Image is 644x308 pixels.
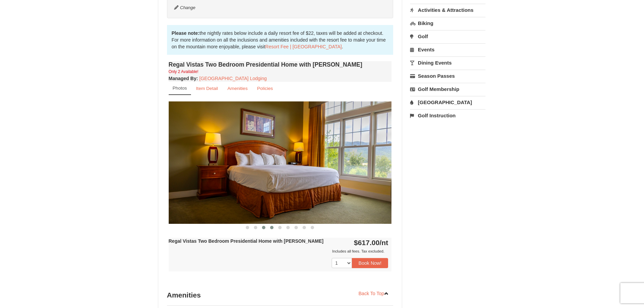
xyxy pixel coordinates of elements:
small: Amenities [228,86,248,91]
a: Activities & Attractions [410,4,485,16]
strong: : [169,76,198,81]
span: /nt [380,239,388,246]
a: Back To Top [354,288,393,299]
a: [GEOGRAPHIC_DATA] [410,96,485,109]
small: Item Detail [196,86,218,91]
strong: $617.00 [354,239,388,246]
a: Policies [253,82,277,95]
strong: Please note: [172,30,199,36]
a: [GEOGRAPHIC_DATA] Lodging [199,76,267,81]
a: Biking [410,17,485,29]
div: the nightly rates below include a daily resort fee of $22, taxes will be added at checkout. For m... [167,25,393,55]
small: Photos [173,86,187,91]
a: Dining Events [410,56,485,69]
button: Book Now! [352,258,388,268]
a: Season Passes [410,70,485,82]
a: Amenities [223,82,252,95]
button: Change [174,4,196,11]
a: Golf Instruction [410,109,485,122]
h4: Regal Vistas Two Bedroom Presidential Home with [PERSON_NAME] [169,61,392,68]
small: Policies [257,86,273,91]
h3: Amenities [167,288,393,302]
a: Photos [169,82,191,95]
strong: Regal Vistas Two Bedroom Presidential Home with [PERSON_NAME] [169,238,324,244]
a: Golf Membership [410,83,485,95]
small: Only 2 Available! [169,69,198,74]
a: Events [410,43,485,56]
span: Managed By [169,76,196,81]
a: Golf [410,30,485,43]
div: Includes all fees. Tax excluded. [169,248,388,255]
img: 18876286-339-7b9669bc.jpg [169,101,392,223]
a: Item Detail [192,82,222,95]
a: Resort Fee | [GEOGRAPHIC_DATA] [265,44,342,49]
